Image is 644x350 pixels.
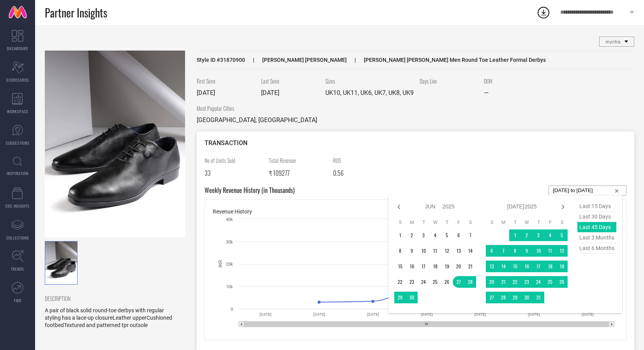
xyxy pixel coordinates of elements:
td: Sun Jun 29 2025 [394,292,406,303]
text: 20k [226,262,233,267]
span: WORKSPACE [7,108,28,114]
td: Thu Jul 03 2025 [533,229,544,241]
td: Sat Jul 26 2025 [556,276,568,288]
td: Mon Jul 21 2025 [498,276,509,288]
td: Tue Jul 29 2025 [509,292,521,303]
span: Revenue History [213,208,252,215]
th: Friday [453,219,464,226]
td: Sun Jun 22 2025 [394,276,406,288]
td: Thu Jun 05 2025 [441,229,453,241]
text: [DATE] [582,312,594,317]
td: Mon Jun 09 2025 [406,245,418,257]
td: Sat Jul 05 2025 [556,229,568,241]
span: DASHBOARD [7,45,28,51]
th: Monday [498,219,509,226]
td: Sat Jul 19 2025 [556,261,568,272]
th: Monday [406,219,418,226]
td: Fri Jul 18 2025 [544,261,556,272]
td: Mon Jul 28 2025 [498,292,509,303]
span: Days Live [420,77,478,85]
span: First Seen [197,77,255,85]
td: Fri Jul 25 2025 [544,276,556,288]
th: Saturday [556,219,568,226]
div: TRANSACTION [205,139,626,147]
span: last 3 months [577,233,616,243]
span: SUGGESTIONS [6,140,30,146]
td: Wed Jun 18 2025 [429,261,441,272]
td: Thu Jul 31 2025 [533,292,544,303]
span: TRENDS [11,266,24,272]
text: [DATE] [421,312,433,317]
td: Sun Jul 06 2025 [486,245,498,257]
span: Total Revenue [269,156,327,164]
td: Tue Jun 10 2025 [418,245,429,257]
div: Open download list [536,5,550,19]
span: INSPIRATION [7,170,28,176]
span: DESCRIPTION [45,294,179,303]
span: Most Popular Cities [197,104,317,112]
span: [DATE] [261,89,279,96]
text: 30k [226,240,233,245]
th: Friday [544,219,556,226]
span: last 15 days [577,201,616,212]
td: Fri Jun 27 2025 [453,276,464,288]
span: [GEOGRAPHIC_DATA], [GEOGRAPHIC_DATA] [197,116,317,124]
th: Tuesday [418,219,429,226]
td: Tue Jul 15 2025 [509,261,521,272]
td: Fri Jul 04 2025 [544,229,556,241]
input: Select... [553,186,622,195]
span: Style ID # 31870900 [197,57,245,63]
span: [PERSON_NAME] [PERSON_NAME] [245,57,347,63]
span: 33 [205,168,211,178]
td: Wed Jun 04 2025 [429,229,441,241]
text: [DATE] [259,312,272,317]
span: [PERSON_NAME] [PERSON_NAME] Men Round Toe Leather Formal Derbys [347,57,546,63]
span: — [484,89,489,96]
td: Sat Jun 14 2025 [464,245,476,257]
td: Fri Jun 06 2025 [453,229,464,241]
span: SCORECARDS [6,77,29,83]
th: Sunday [394,219,406,226]
text: [DATE] [528,312,540,317]
span: COLLECTIONS [6,235,29,241]
td: Tue Jul 22 2025 [509,276,521,288]
td: Sat Jun 21 2025 [464,261,476,272]
th: Wednesday [521,219,533,226]
td: Sun Jun 08 2025 [394,245,406,257]
span: last 30 days [577,212,616,222]
td: Mon Jun 23 2025 [406,276,418,288]
span: Last Seen [261,77,319,85]
td: Mon Jun 02 2025 [406,229,418,241]
td: Fri Jun 20 2025 [453,261,464,272]
th: Thursday [533,219,544,226]
th: Tuesday [509,219,521,226]
td: Tue Jun 24 2025 [418,276,429,288]
span: [DATE] [197,89,215,96]
td: Wed Jul 16 2025 [521,261,533,272]
text: 0 [231,307,233,312]
td: Thu Jun 26 2025 [441,276,453,288]
th: Saturday [464,219,476,226]
span: Weekly Revenue History (in Thousands) [205,185,295,196]
td: Tue Jul 08 2025 [509,245,521,257]
span: myntra [605,39,621,45]
td: Wed Jul 23 2025 [521,276,533,288]
td: Mon Jul 07 2025 [498,245,509,257]
span: ₹ 109277 [269,168,289,178]
td: Fri Jun 13 2025 [453,245,464,257]
td: Thu Jul 24 2025 [533,276,544,288]
span: DOH [484,77,542,85]
text: 40k [226,217,233,222]
td: Sun Jun 01 2025 [394,229,406,241]
span: FWD [14,297,21,303]
td: Thu Jun 19 2025 [441,261,453,272]
td: Wed Jul 09 2025 [521,245,533,257]
span: Sizes [325,77,414,85]
text: INR [218,260,223,268]
td: Sun Jul 13 2025 [486,261,498,272]
td: Sun Jun 15 2025 [394,261,406,272]
td: Mon Jun 30 2025 [406,292,418,303]
span: A pair of black solid round-toe derbys with regular styling has a lace-up closureLeather upperCus... [45,307,172,328]
td: Tue Jun 17 2025 [418,261,429,272]
td: Thu Jul 17 2025 [533,261,544,272]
